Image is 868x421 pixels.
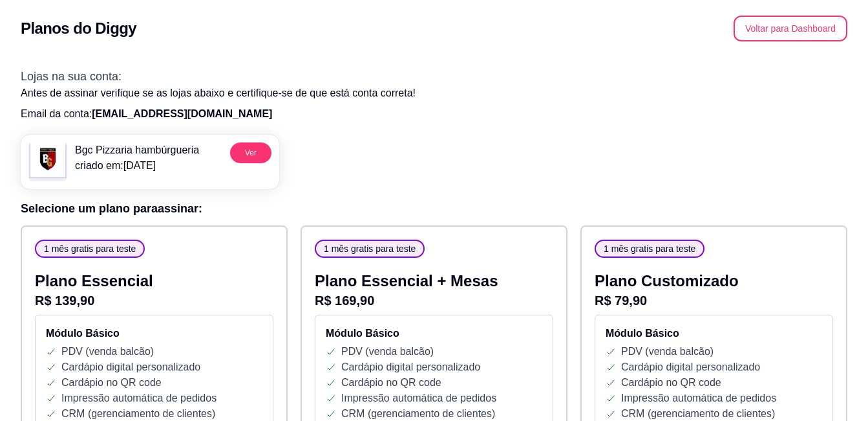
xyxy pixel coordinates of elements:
[21,106,847,122] p: Email da conta:
[595,291,833,310] p: R$ 79,90
[35,291,273,310] p: R$ 139,90
[21,67,847,85] h3: Lojas na sua conta:
[621,391,776,406] p: Impressão automática de pedidos
[595,271,833,291] p: Plano Customizado
[21,18,136,39] h2: Planos do Diggy
[21,85,847,101] p: Antes de assinar verifique se as lojas abaixo e certifique-se de que está conta correta!
[326,326,542,341] h4: Módulo Básico
[341,375,441,391] p: Cardápio no QR code
[621,359,760,375] p: Cardápio digital personalizado
[35,271,273,291] p: Plano Essencial
[21,135,279,189] a: menu logoBgc Pizzaria hambúrgueriacriado em:[DATE]Ver
[341,344,434,359] p: PDV (venda balcão)
[315,291,553,310] p: R$ 169,90
[75,142,199,158] p: Bgc Pizzaria hambúrgueria
[734,23,847,34] a: Voltar para Dashboard
[598,242,701,255] span: 1 mês gratis para teste
[28,142,67,181] img: menu logo
[621,344,714,359] p: PDV (venda balcão)
[230,142,271,163] button: Ver
[39,242,141,255] span: 1 mês gratis para teste
[341,391,496,406] p: Impressão automática de pedidos
[61,344,154,359] p: PDV (venda balcão)
[621,375,721,391] p: Cardápio no QR code
[734,16,847,41] button: Voltar para Dashboard
[315,271,553,291] p: Plano Essencial + Mesas
[61,391,217,406] p: Impressão automática de pedidos
[606,326,822,341] h4: Módulo Básico
[341,359,480,375] p: Cardápio digital personalizado
[75,158,199,174] p: criado em: [DATE]
[92,108,272,119] span: [EMAIL_ADDRESS][DOMAIN_NAME]
[46,326,262,341] h4: Módulo Básico
[319,242,421,255] span: 1 mês gratis para teste
[61,375,162,391] p: Cardápio no QR code
[61,359,200,375] p: Cardápio digital personalizado
[21,199,847,218] h3: Selecione um plano para assinar :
